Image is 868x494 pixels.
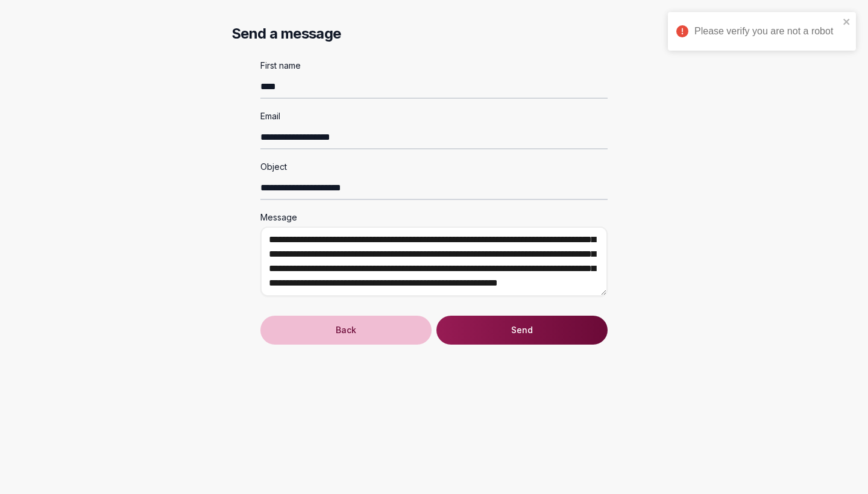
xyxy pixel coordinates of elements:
label: First name [260,60,301,70]
button: close [843,17,851,27]
label: Object [260,161,287,172]
label: Message [260,212,297,222]
div: Please verify you are not a robot [694,24,839,39]
h2: Send a message [231,24,637,43]
button: Back [260,316,432,345]
label: Email [260,111,280,121]
button: Send [436,316,608,345]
